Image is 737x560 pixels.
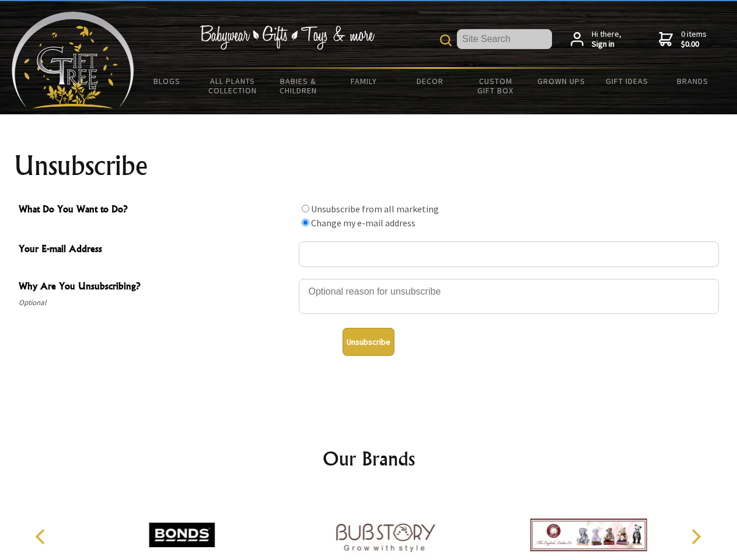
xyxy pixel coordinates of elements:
[19,202,293,219] span: What Do You Want to Do?
[299,242,719,267] input: Your E-mail Address
[659,29,707,50] a: 0 items$0.00
[592,39,621,50] strong: Sign in
[463,69,529,103] a: Custom Gift Box
[14,152,724,180] h1: Unsubscribe
[299,279,719,314] textarea: Why Are You Unsubscribing?
[594,69,660,93] a: Gift Ideas
[134,69,200,93] a: BLOGS
[571,29,621,50] a: Hi there,Sign in
[681,29,707,50] span: 0 items
[302,219,309,226] input: What Do You Want to Do?
[660,69,726,93] a: Brands
[200,25,375,50] img: Babywear - Gifts - Toys & more
[19,296,293,310] span: Optional
[681,39,707,50] strong: $0.00
[302,205,309,212] input: What Do You Want to Do?
[311,203,439,215] label: Unsubscribe from all marketing
[331,69,397,93] a: Family
[23,444,714,473] h2: Our Brands
[12,12,134,108] img: Babyware - Gifts - Toys and more...
[29,524,55,549] button: Previous
[311,217,415,229] label: Change my e-mail address
[683,524,708,549] button: Next
[19,242,293,258] span: Your E-mail Address
[200,69,266,103] a: All Plants Collection
[19,279,293,296] span: Why Are You Unsubscribing?
[266,69,331,103] a: Babies & Children
[440,34,452,46] img: product search
[528,69,594,93] a: Grown Ups
[343,328,394,356] button: Unsubscribe
[457,29,552,49] input: Site Search
[592,29,621,50] span: Hi there,
[397,69,463,93] a: Decor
